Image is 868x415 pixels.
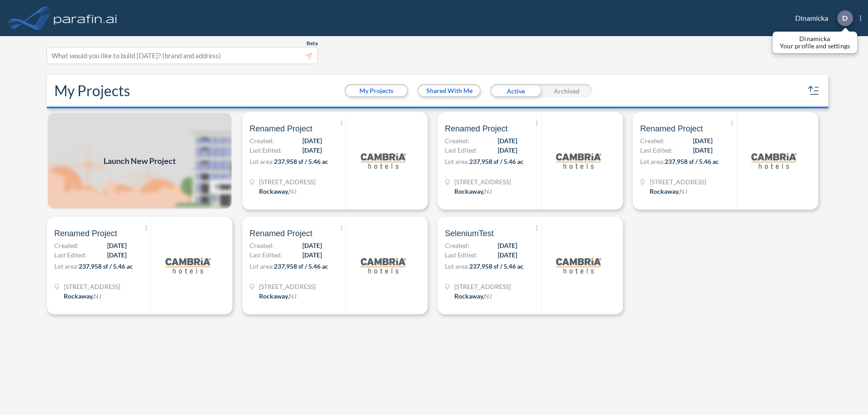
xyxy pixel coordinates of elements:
[361,243,406,288] img: logo
[693,136,712,145] span: [DATE]
[94,292,101,300] span: NJ
[259,187,289,195] span: Rockaway ,
[782,10,861,26] div: Dinamicka
[807,84,821,98] button: sort
[556,138,601,183] img: logo
[469,262,524,270] span: 237,958 sf / 5.46 ac
[250,262,274,270] span: Lot area:
[490,84,541,98] div: Active
[259,177,316,187] span: 321 Mt Hope Ave
[445,136,469,145] span: Created:
[484,292,492,300] span: NJ
[679,187,687,195] span: NJ
[454,292,484,300] span: Rockaway ,
[250,250,282,260] span: Last Edited:
[445,158,469,165] span: Lot area:
[107,241,127,250] span: [DATE]
[419,85,480,96] button: Shared With Me
[640,136,665,145] span: Created:
[751,138,797,183] img: logo
[498,241,517,250] span: [DATE]
[640,123,703,134] span: Renamed Project
[54,262,79,270] span: Lot area:
[79,262,133,270] span: 237,958 sf / 5.46 ac
[498,145,517,155] span: [DATE]
[454,177,511,187] span: 321 Mt Hope Ave
[47,112,232,210] a: Launch New Project
[274,262,328,270] span: 237,958 sf / 5.46 ac
[484,187,492,195] span: NJ
[650,187,679,195] span: Rockaway ,
[250,241,274,250] span: Created:
[107,250,127,260] span: [DATE]
[259,187,297,196] div: Rockaway, NJ
[302,250,322,260] span: [DATE]
[454,187,492,196] div: Rockaway, NJ
[640,145,673,155] span: Last Edited:
[693,145,712,155] span: [DATE]
[259,282,316,291] span: 321 Mt Hope Ave
[556,243,601,288] img: logo
[650,187,687,196] div: Rockaway, NJ
[469,158,524,165] span: 237,958 sf / 5.46 ac
[104,155,176,167] span: Launch New Project
[665,158,719,165] span: 237,958 sf / 5.46 ac
[289,187,297,195] span: NJ
[250,123,312,134] span: Renamed Project
[445,145,477,155] span: Last Edited:
[289,292,297,300] span: NJ
[54,228,117,239] span: Renamed Project
[274,158,328,165] span: 237,958 sf / 5.46 ac
[64,282,120,291] span: 321 Mt Hope Ave
[445,228,494,239] span: SeleniumTest
[54,241,79,250] span: Created:
[361,138,406,183] img: logo
[541,84,592,98] div: Archived
[250,145,282,155] span: Last Edited:
[445,250,477,260] span: Last Edited:
[259,292,289,300] span: Rockaway ,
[250,136,274,145] span: Created:
[498,136,517,145] span: [DATE]
[250,158,274,165] span: Lot area:
[454,282,511,291] span: 321 Mt Hope Ave
[454,187,484,195] span: Rockaway ,
[302,136,322,145] span: [DATE]
[307,40,318,47] span: Beta
[302,241,322,250] span: [DATE]
[498,250,517,260] span: [DATE]
[165,243,211,288] img: logo
[346,85,407,96] button: My Projects
[650,177,706,187] span: 321 Mt Hope Ave
[47,112,232,210] img: add
[780,42,850,50] p: Your profile and settings
[54,82,130,99] h2: My Projects
[64,291,101,301] div: Rockaway, NJ
[52,9,119,27] img: logo
[250,228,312,239] span: Renamed Project
[780,35,850,42] p: Dinamicka
[259,291,297,301] div: Rockaway, NJ
[445,262,469,270] span: Lot area:
[302,145,322,155] span: [DATE]
[54,250,87,260] span: Last Edited:
[454,291,492,301] div: Rockaway, NJ
[842,14,848,22] p: D
[640,158,665,165] span: Lot area:
[445,241,469,250] span: Created:
[64,292,94,300] span: Rockaway ,
[445,123,508,134] span: Renamed Project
